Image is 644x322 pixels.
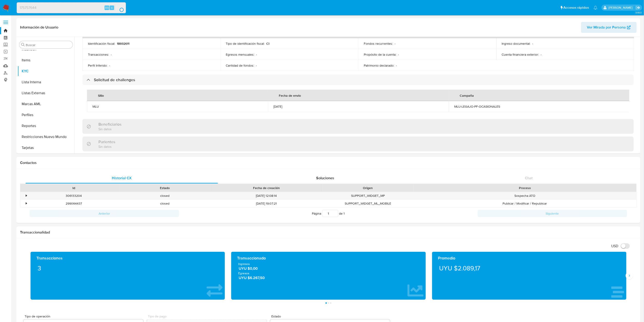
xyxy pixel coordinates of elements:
[26,201,27,206] div: •
[413,192,636,200] div: Sospecha ATO
[581,22,637,33] button: Ver Mirada por Persona
[94,77,135,82] h3: Solicitud de challenges
[587,22,626,33] span: Ver Mirada por Persona
[123,186,207,190] div: Estado
[226,63,254,68] p: Cantidad de fondos :
[316,175,334,181] span: Soluciones
[525,175,533,181] span: Chat
[396,63,397,68] p: -
[502,42,531,46] p: Ingreso documental :
[18,77,74,88] button: Lista Interna
[17,5,126,11] input: Buscar usuario o caso...
[119,192,210,200] div: closed
[30,210,179,217] button: Anterior
[98,127,121,131] p: Sin datos
[18,142,74,153] button: Tarjetas
[109,63,110,68] p: -
[454,90,479,101] div: Campaña
[92,90,109,101] div: Sitio
[323,192,414,200] div: SUPPORT_WIDGET_MP
[18,131,74,142] button: Restricciones Nuevo Mundo
[18,55,74,66] button: Items
[502,52,539,57] p: Cuenta financiera exterior :
[98,144,115,149] p: Sin datos
[364,42,393,46] p: Fondos recurrentes :
[82,119,634,134] div: BeneficiariosSin datos
[31,186,116,190] div: Id
[111,52,112,57] p: -
[210,200,322,207] div: [DATE] 19:07:21
[564,5,589,10] span: Accesos rápidos
[226,52,254,57] p: Egresos mensuales :
[98,122,121,127] h3: Beneficiarios
[267,42,270,46] p: CI
[18,120,74,131] button: Reportes
[20,230,637,235] h1: Transaccionalidad
[82,75,634,85] div: Solicitud de challenges
[323,200,414,207] div: SUPPORT_WIDGET_ML_MOBILE
[210,192,322,200] div: [DATE] 12:08:14
[636,5,641,10] a: Salir
[98,139,115,144] h3: Parientes
[326,186,411,190] div: Origen
[226,42,265,46] p: Tipo de identificación fiscal :
[105,5,109,10] span: Alt
[312,210,345,217] span: Página de
[26,194,27,198] div: •
[20,25,58,30] h1: Información de Usuario
[364,63,394,68] p: Patrimonio declarado :
[478,210,627,217] button: Siguiente
[532,42,533,46] p: -
[82,137,634,151] div: ParientesSin datos
[594,6,598,10] a: Notificaciones
[541,52,542,57] p: -
[20,161,637,165] h1: Contactos
[117,42,129,46] p: 18692611
[454,104,624,109] div: MLU-LEGAJO-PF-OCASIONALES
[398,52,399,57] p: -
[364,52,396,57] p: Propósito de la cuenta :
[413,200,636,207] div: Publicar / Modificar / Republicar
[28,200,119,207] div: 299064437
[417,186,633,190] div: Proceso
[18,66,74,77] button: KYC
[26,43,71,47] input: Buscar
[18,88,74,99] button: Listas Externas
[256,52,257,57] p: -
[395,42,395,46] p: -
[344,211,345,216] span: 1
[18,109,74,120] button: Perfiles
[21,43,25,47] button: Buscar
[88,42,115,46] p: Identificación fiscal :
[213,186,319,190] div: Fecha de creación
[256,63,257,68] p: -
[112,175,132,181] span: Historial CX
[115,5,124,11] button: search-icon
[273,104,443,109] div: [DATE]
[92,104,262,109] div: MLU
[273,90,306,101] div: Fecha de envio
[88,63,107,68] p: Perfil Inferido :
[88,52,109,57] p: Transacciones :
[119,200,210,207] div: closed
[111,5,113,10] span: s
[18,99,74,109] button: Marcas AML
[28,192,119,200] div: 306133204
[608,5,634,10] p: gregorio.negri@mercadolibre.com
